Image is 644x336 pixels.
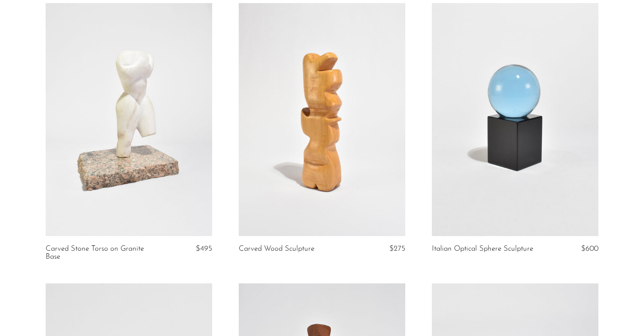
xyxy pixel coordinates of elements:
[432,245,533,253] a: Italian Optical Sphere Sculpture
[46,245,157,261] a: Carved Stone Torso on Granite Base
[196,245,212,252] span: $495
[581,245,598,252] span: $600
[239,245,314,253] a: Carved Wood Sculpture
[389,245,405,252] span: $275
